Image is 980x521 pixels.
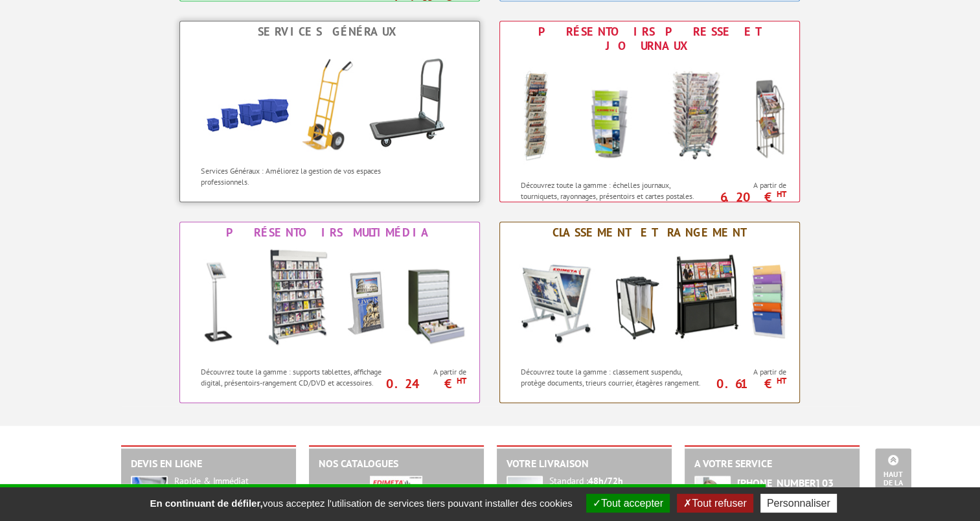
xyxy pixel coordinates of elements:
button: Tout accepter [586,494,670,513]
h2: Nos catalogues [319,458,474,470]
span: A partir de [709,180,786,191]
h2: Votre livraison [507,458,662,470]
strong: [PHONE_NUMBER] 03 [737,476,834,489]
div: Rapide & Immédiat [174,476,286,487]
strong: 48h/72h [588,475,623,487]
a: Présentoirs Multimédia Présentoirs Multimédia Découvrez toute la gamme : supports tablettes, affi... [179,222,480,403]
p: Découvrez toute la gamme : classement suspendu, protège documents, trieurs courrier, étagères ran... [521,366,705,388]
a: Services Généraux Services Généraux Services Généraux : Améliorez la gestion de vos espaces profe... [179,21,480,202]
div: Standard : [549,476,662,487]
a: Haut de la page [875,448,911,502]
p: 0.61 € [703,380,786,388]
a: Présentoirs Presse et Journaux Présentoirs Presse et Journaux Découvrez toute la gamme : échelles... [499,21,800,202]
div: Classement et Rangement [503,226,796,240]
button: Tout refuser [677,494,753,513]
span: vous acceptez l'utilisation de services tiers pouvant installer des cookies [143,498,578,509]
img: Classement et Rangement [507,243,792,360]
p: Découvrez toute la gamme : échelles journaux, tourniquets, rayonnages, présentoirs et cartes post... [521,179,705,202]
p: 6.20 € [703,193,786,201]
img: Présentoirs Presse et Journaux [507,56,792,173]
sup: HT [776,189,786,200]
div: Présentoirs Presse et Journaux [503,25,796,53]
h2: A votre service [694,458,850,470]
sup: HT [776,375,786,386]
span: A partir de [389,367,466,377]
span: A partir de [709,367,786,377]
p: 0.24 € [383,380,466,388]
h2: Devis en ligne [131,458,286,470]
sup: HT [456,375,466,386]
p: Découvrez toute la gamme : supports tablettes, affichage digital, présentoirs-rangement CD/DVD et... [201,366,385,388]
strong: En continuant de défiler, [150,498,262,509]
p: Services Généraux : Améliorez la gestion de vos espaces professionnels. [201,165,385,187]
img: Services Généraux [187,42,472,159]
img: Présentoirs Multimédia [187,243,472,360]
button: Personnaliser (fenêtre modale) [760,494,837,513]
div: Présentoirs Multimédia [183,226,476,240]
a: Classement et Rangement Classement et Rangement Découvrez toute la gamme : classement suspendu, p... [499,222,800,403]
div: Services Généraux [183,25,476,39]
